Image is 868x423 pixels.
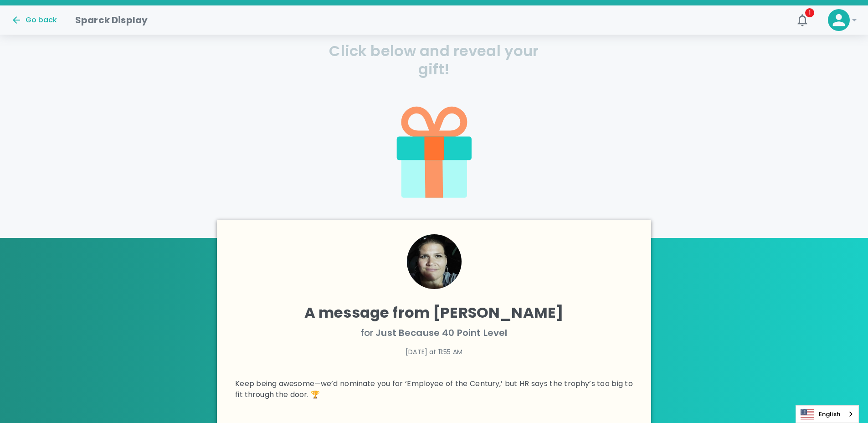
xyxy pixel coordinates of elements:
p: [DATE] at 11:55 AM [235,347,633,356]
p: for [235,325,633,340]
a: English [796,406,858,423]
div: Language [796,405,859,423]
p: Keep being awesome—we’d nominate you for ‘Employee of the Century,’ but HR says the trophy’s too ... [235,378,633,400]
button: Go back [11,15,57,26]
button: 1 [791,9,813,31]
h1: Sparck Display [75,13,148,27]
aside: Language selected: English [796,405,859,423]
span: Just Because 40 Point Level [375,326,507,339]
span: 1 [805,8,814,17]
h4: A message from [PERSON_NAME] [235,304,633,322]
img: Picture of Marcey Johnson [407,234,462,289]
